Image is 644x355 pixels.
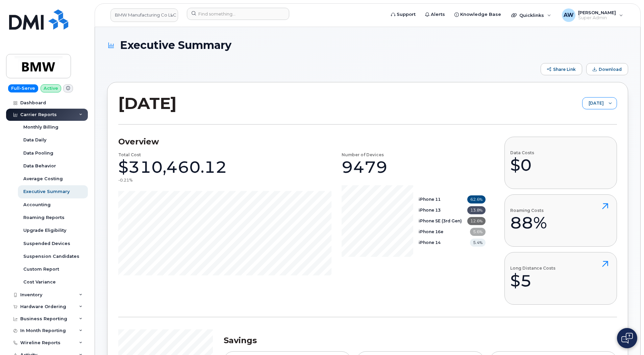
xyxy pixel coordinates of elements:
div: 9479 [342,157,388,177]
img: Open chat [621,333,633,344]
h4: Long Distance Costs [510,266,555,270]
span: 62.6% [467,195,486,203]
span: Executive Summary [120,39,231,51]
h4: Roaming Costs [510,208,547,213]
span: 12.6% [467,217,486,225]
div: 88% [510,213,547,233]
span: Share Link [553,67,576,72]
div: $5 [510,271,555,291]
button: Roaming Costs88% [504,194,617,247]
h4: Number of Devices [342,153,384,157]
span: 13.8% [467,206,486,214]
h3: Overview [118,137,486,147]
b: iPhone 11 [419,197,441,202]
b: iPhone 14 [419,240,441,245]
span: 5.4% [470,239,486,247]
b: iPhone 13 [419,208,441,213]
span: August 2025 [583,98,604,110]
h3: Savings [224,335,617,346]
span: Download [599,67,622,72]
button: Long Distance Costs$5 [504,252,617,304]
h4: Total Cost [118,153,141,157]
div: $0 [510,155,534,175]
b: iPhone 16e [419,229,443,234]
div: $310,460.12 [118,157,227,177]
b: iPhone SE (3rd Gen) [419,218,462,223]
button: Download [586,63,628,75]
button: Share Link [541,63,582,75]
div: -0.21% [118,177,132,183]
h4: Data Costs [510,151,534,155]
span: 5.6% [470,228,486,236]
h2: [DATE] [118,93,177,113]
